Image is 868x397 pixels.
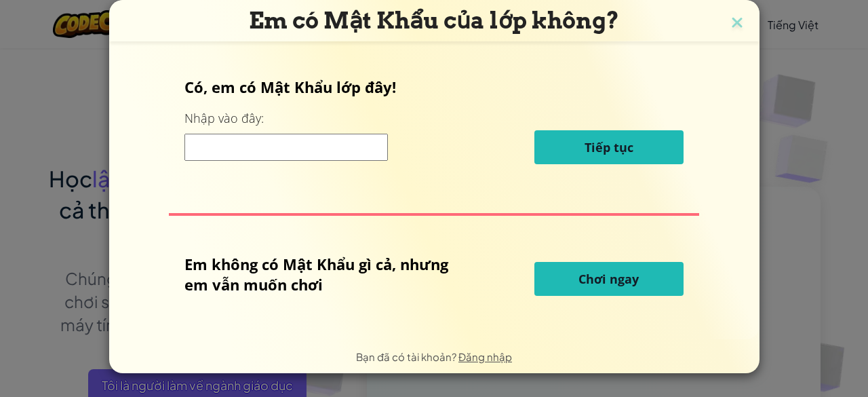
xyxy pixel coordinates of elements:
[578,271,639,287] span: Chơi ngay
[249,7,619,34] span: Em có Mật Khẩu của lớp không?
[585,139,633,155] span: Tiếp tục
[458,350,512,363] a: Đăng nhập
[184,77,683,97] p: Có, em có Mật Khẩu lớp đây!
[534,262,684,296] button: Chơi ngay
[184,110,264,127] label: Nhập vào đây:
[534,130,684,164] button: Tiếp tục
[728,14,746,34] img: close icon
[184,254,466,295] p: Em không có Mật Khẩu gì cả, nhưng em vẫn muốn chơi
[356,350,458,363] span: Bạn đã có tài khoản?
